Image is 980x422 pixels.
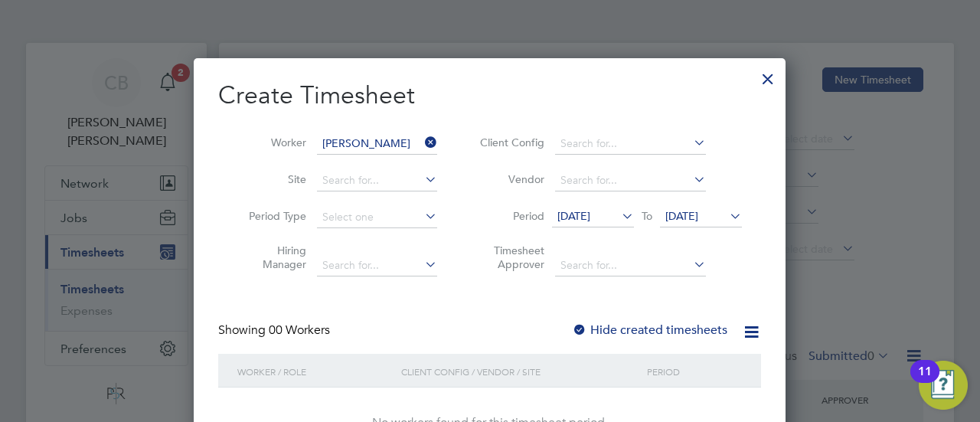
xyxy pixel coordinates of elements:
label: Client Config [475,136,544,149]
input: Search for... [317,133,437,155]
h2: Create Timesheet [218,80,761,112]
label: Worker [237,136,306,149]
input: Search for... [317,170,437,191]
input: Search for... [317,255,437,276]
div: Showing [218,322,333,339]
span: 00 Workers [269,322,330,338]
div: Client Config / Vendor / Site [397,354,643,389]
input: Search for... [555,133,706,155]
label: Vendor [475,172,544,186]
label: Hide created timesheets [572,322,727,338]
label: Period Type [237,209,306,223]
input: Search for... [555,255,706,276]
div: Period [643,354,746,389]
span: [DATE] [557,209,590,223]
label: Period [475,209,544,223]
span: To [637,206,657,226]
label: Timesheet Approver [475,244,544,271]
label: Site [237,172,306,186]
input: Search for... [555,170,706,191]
span: [DATE] [665,209,698,223]
div: 11 [918,371,932,391]
div: Worker / Role [234,354,397,389]
label: Hiring Manager [237,244,306,271]
button: Open Resource Center, 11 new notifications [919,361,968,410]
input: Select one [317,207,437,228]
